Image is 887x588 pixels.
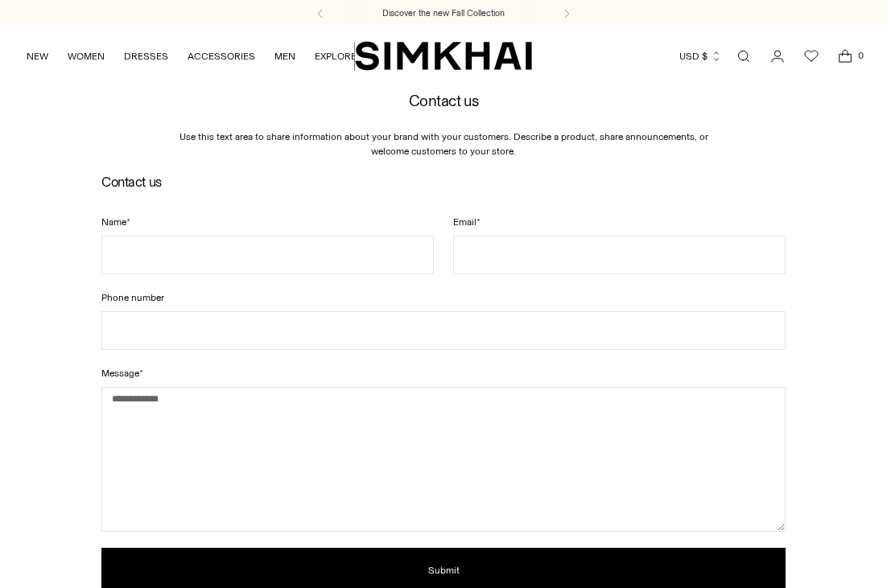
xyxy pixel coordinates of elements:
[101,215,434,229] label: Name
[829,40,861,72] a: Open cart modal
[853,48,868,63] span: 0
[453,215,786,229] label: Email
[27,39,48,74] a: NEW
[761,40,794,72] a: Go to the account page
[124,39,168,74] a: DRESSES
[679,39,722,74] button: USD $
[355,40,532,72] a: SIMKHAI
[162,130,725,158] p: Use this text area to share information about your brand with your customers. Describe a product,...
[795,40,827,72] a: Wishlist
[68,39,105,74] a: WOMEN
[382,7,505,20] a: Discover the new Fall Collection
[274,39,295,74] a: MEN
[101,175,786,189] h2: Contact us
[101,366,786,380] label: Message
[101,290,786,305] label: Phone number
[188,39,255,74] a: ACCESSORIES
[315,39,357,74] a: EXPLORE
[162,93,725,109] h2: Contact us
[728,40,760,72] a: Open search modal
